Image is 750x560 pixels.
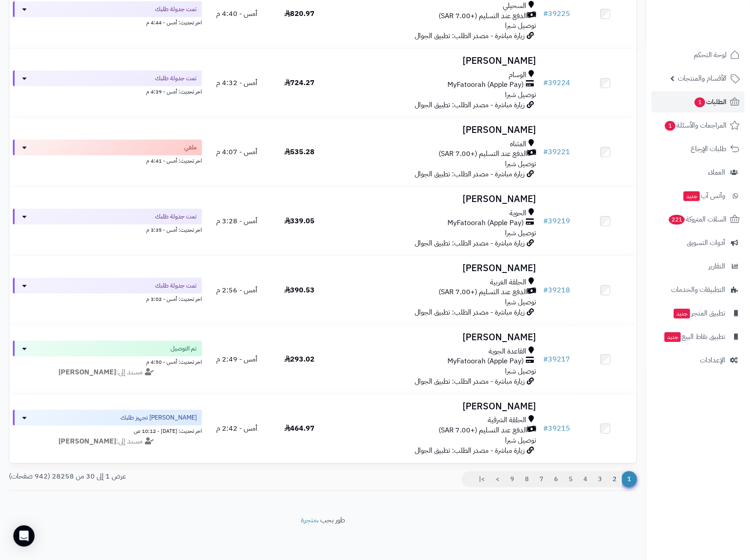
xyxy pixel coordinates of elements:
[652,350,745,371] a: الإعدادات
[691,143,727,155] span: طلبات الإرجاع
[216,78,257,88] span: أمس - 4:32 م
[505,159,536,169] span: توصيل شبرا
[447,80,524,90] span: MyFatoorah (Apple Pay)
[563,471,578,487] a: 5
[543,147,570,157] a: #39221
[488,415,526,425] span: الحلقة الشرقية
[439,287,527,297] span: الدفع عند التسليم (+7.00 SAR)
[652,44,745,66] a: لوحة التحكم
[447,356,524,366] span: MyFatoorah (Apple Pay)
[665,121,676,131] span: 1
[652,256,745,277] a: التقارير
[652,185,745,206] a: وآتس آبجديد
[509,70,526,80] span: الوسام
[284,147,315,157] span: 535.28
[334,401,536,412] h3: [PERSON_NAME]
[120,413,197,422] span: [PERSON_NAME] تجهيز طلبك
[690,22,742,40] img: logo-2.png
[216,216,257,226] span: أمس - 3:28 م
[334,332,536,342] h3: [PERSON_NAME]
[505,366,536,377] span: توصيل شبرا
[543,354,548,365] span: #
[668,213,727,226] span: السلات المتروكة
[652,162,745,183] a: العملاء
[652,115,745,136] a: المراجعات والأسئلة1
[694,96,727,108] span: الطلبات
[490,277,526,288] span: الحلقة الغربية
[184,143,197,152] span: ملغي
[505,228,536,238] span: توصيل شبرا
[652,279,745,300] a: التطبيقات والخدمات
[652,138,745,159] a: طلبات الإرجاع
[607,471,622,487] a: 2
[415,376,525,387] span: زيارة مباشرة - مصدر الطلب: تطبيق الجوال
[652,91,745,113] a: الطلبات1
[284,8,315,19] span: 820.97
[447,218,524,228] span: MyFatoorah (Apple Pay)
[13,156,202,165] div: اخر تحديث: أمس - 4:41 م
[694,49,727,61] span: لوحة التحكم
[578,471,593,487] a: 4
[683,190,725,202] span: وآتس آب
[503,1,526,11] span: السحيلي
[652,209,745,230] a: السلات المتروكة221
[708,166,725,179] span: العملاء
[543,423,570,434] a: #39215
[700,354,725,366] span: الإعدادات
[543,216,548,226] span: #
[509,208,526,218] span: الحوية
[674,309,690,319] span: جديد
[505,471,520,487] a: 9
[543,8,570,19] a: #39225
[415,238,525,249] span: زيارة مباشرة - مصدر الطلب: تطبيق الجوال
[58,367,116,377] strong: [PERSON_NAME]
[543,285,548,296] span: #
[473,471,490,487] a: >|
[652,232,745,253] a: أدوات التسويق
[543,8,548,19] span: #
[284,216,315,226] span: 339.05
[543,285,570,296] a: #39218
[669,215,685,225] span: 221
[13,86,202,96] div: اخر تحديث: أمس - 4:39 م
[592,471,607,487] a: 3
[334,263,536,273] h3: [PERSON_NAME]
[284,285,315,296] span: 390.53
[505,89,536,100] span: توصيل شبرا
[652,303,745,324] a: تطبيق المتجرجديد
[489,346,526,357] span: القاعدة الجوية
[543,78,570,88] a: #39224
[664,119,727,132] span: المراجعات والأسئلة
[171,344,197,353] span: تم التوصيل
[519,471,534,487] a: 8
[687,237,725,249] span: أدوات التسويق
[284,423,315,434] span: 464.97
[13,426,202,435] div: اخر تحديث: [DATE] - 10:12 ص
[543,147,548,157] span: #
[543,216,570,226] a: #39219
[13,525,35,547] div: Open Intercom Messenger
[505,297,536,307] span: توصيل شبرا
[334,125,536,135] h3: [PERSON_NAME]
[216,147,257,157] span: أمس - 4:07 م
[543,354,570,365] a: #39217
[490,471,505,487] a: >
[334,56,536,66] h3: [PERSON_NAME]
[652,326,745,347] a: تطبيق نقاط البيعجديد
[505,20,536,31] span: توصيل شبرا
[58,436,116,447] strong: [PERSON_NAME]
[415,100,525,110] span: زيارة مباشرة - مصدر الطلب: تطبيق الجوال
[543,78,548,88] span: #
[284,78,315,88] span: 724.27
[6,436,209,447] div: مسند إلى:
[622,471,637,487] span: 1
[6,367,209,377] div: مسند إلى:
[534,471,549,487] a: 7
[543,423,548,434] span: #
[415,307,525,318] span: زيارة مباشرة - مصدر الطلب: تطبيق الجوال
[13,225,202,234] div: اخر تحديث: أمس - 3:35 م
[505,435,536,446] span: توصيل شبرا
[2,471,323,482] div: عرض 1 إلى 30 من 28258 (942 صفحات)
[695,97,705,107] span: 1
[216,8,257,19] span: أمس - 4:40 م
